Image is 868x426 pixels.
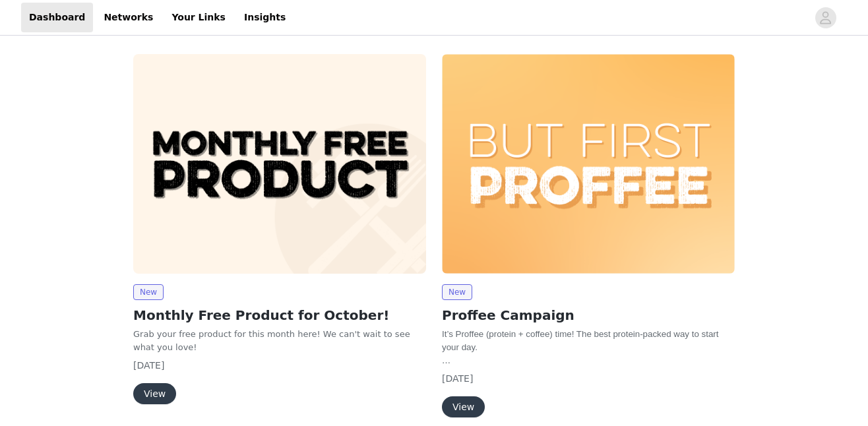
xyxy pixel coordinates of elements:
span: It’s Proffee (protein + coffee) time! The best protein-packed way to start your day. [442,329,718,352]
img: Clean Simple Eats [442,54,735,274]
a: View [133,389,176,399]
p: Grab your free product for this month here! We can't wait to see what you love! [133,328,426,353]
a: Networks [96,3,161,32]
span: New [442,284,472,300]
a: View [442,402,485,412]
button: View [442,396,485,417]
span: [DATE] [133,360,164,371]
h2: Monthly Free Product for October! [133,305,426,325]
span: [DATE] [442,373,473,384]
h2: Proffee Campaign [442,305,735,325]
img: Clean Simple Eats [133,54,426,274]
button: View [133,383,176,404]
div: avatar [819,7,832,28]
span: New [133,284,164,300]
a: Dashboard [21,3,93,32]
a: Insights [236,3,294,32]
a: Your Links [164,3,233,32]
